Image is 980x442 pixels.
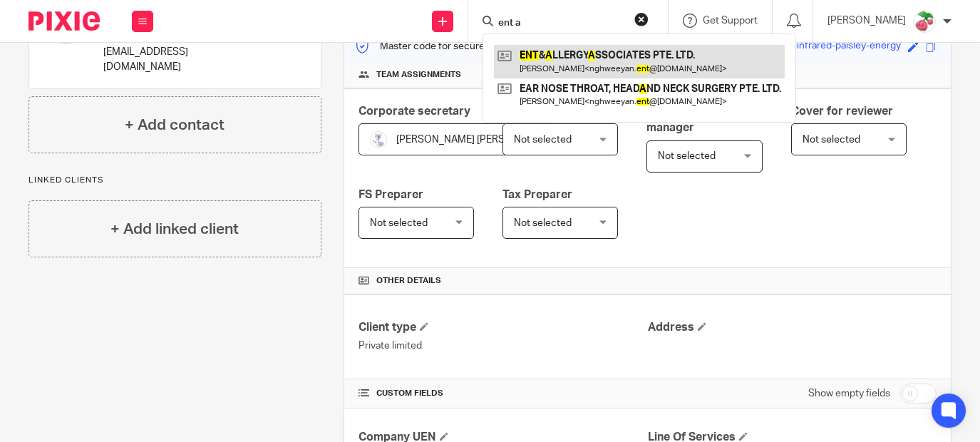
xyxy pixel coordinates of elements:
[658,151,716,161] span: Not selected
[634,12,649,26] button: Clear
[913,10,936,33] img: Cherubi-Pokemon-PNG-Isolated-HD.png
[359,106,470,117] span: Corporate secretary
[359,320,647,335] h4: Client type
[359,388,647,399] h4: CUSTOM FIELDS
[808,386,890,401] label: Show empty fields
[370,218,428,228] span: Not selected
[376,69,461,81] span: Team assignments
[703,16,758,26] span: Get Support
[514,218,572,228] span: Not selected
[359,189,423,200] span: FS Preparer
[370,131,387,148] img: images.jfif
[514,135,572,145] span: Not selected
[648,320,937,335] h4: Address
[376,275,441,287] span: Other details
[502,189,572,200] span: Tax Preparer
[757,38,901,55] div: wireless-infrared-paisley-energy
[359,339,647,353] p: Private limited
[110,218,239,240] h4: + Add linked client
[103,45,264,74] p: [EMAIL_ADDRESS][DOMAIN_NAME]
[29,175,321,186] p: Linked clients
[827,14,906,28] p: [PERSON_NAME]
[396,135,555,145] span: [PERSON_NAME] [PERSON_NAME]
[803,135,860,145] span: Not selected
[29,11,100,31] img: Pixie
[355,39,601,53] p: Master code for secure communications and files
[125,114,225,136] h4: + Add contact
[791,106,893,117] span: Cover for reviewer
[497,17,625,30] input: Search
